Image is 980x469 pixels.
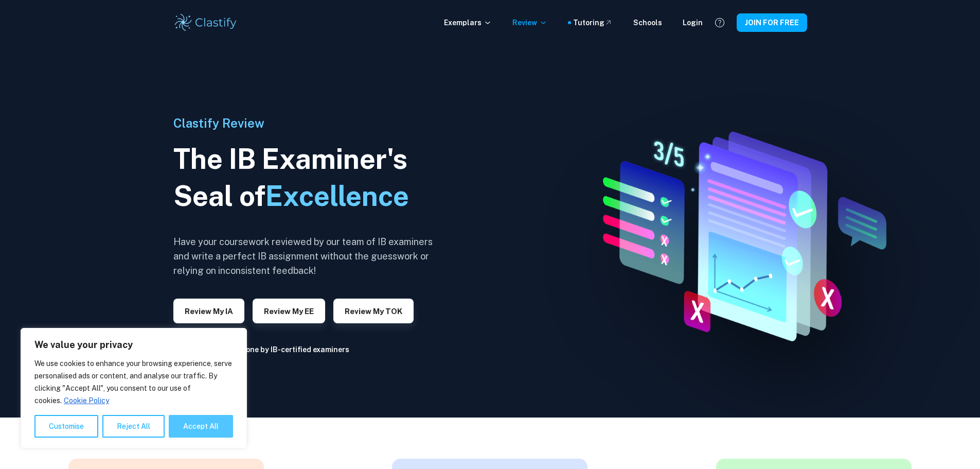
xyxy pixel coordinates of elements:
[333,299,414,323] button: Review my TOK
[63,396,110,405] a: Cookie Policy
[512,17,547,28] p: Review
[265,180,409,212] span: Excellence
[253,299,325,323] button: Review my EE
[102,415,165,438] button: Reject All
[21,328,247,448] div: We value your privacy
[173,299,244,323] button: Review my IA
[711,14,728,31] button: Help and Feedback
[34,357,233,407] p: We use cookies to enhance your browsing experience, serve personalised ads or content, and analys...
[633,17,662,28] a: Schools
[188,345,349,354] a: All reviews are done by IB-certified examiners
[173,114,441,132] h6: Clastify Review
[444,17,492,28] p: Exemplars
[576,122,902,347] img: IA Review hero
[737,13,807,32] button: JOIN FOR FREE
[169,415,233,438] button: Accept All
[173,235,441,278] h6: Have your coursework reviewed by our team of IB examiners and write a perfect IB assignment witho...
[573,17,613,28] a: Tutoring
[34,415,98,438] button: Customise
[173,141,441,215] h1: The IB Examiner's Seal of
[34,339,233,351] p: We value your privacy
[683,17,703,28] a: Login
[173,12,239,33] img: Clastify logo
